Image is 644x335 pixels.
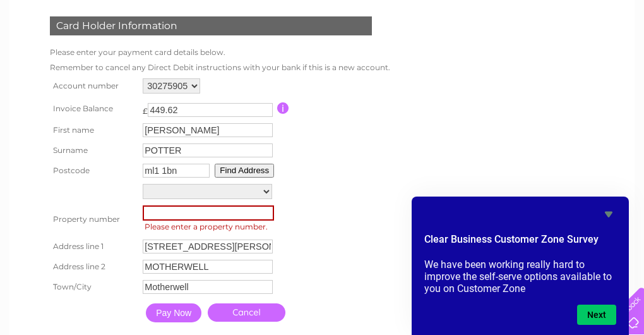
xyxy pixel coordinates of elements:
a: Log out [602,54,632,63]
div: Clear Business is a trading name of Verastar Limited (registered in [GEOGRAPHIC_DATA] No. 3667643... [25,7,621,61]
th: Address line 2 [47,257,140,277]
a: Water [422,54,446,63]
p: We have been working really hard to improve the self-serve options available to you on Customer Zone [424,259,616,295]
div: Clear Business Customer Zone Survey [424,207,616,325]
th: First name [47,120,140,140]
th: Address line 1 [47,236,140,257]
button: Find Address [215,164,274,178]
th: Account number [47,75,140,97]
input: Information [277,102,289,114]
h2: Clear Business Customer Zone Survey [424,232,616,253]
td: £ [143,100,148,116]
th: Town/City [47,277,140,297]
a: 0333 014 3131 [406,6,493,22]
th: Postcode [47,161,140,181]
img: logo.png [23,33,87,71]
div: Card Holder Information [50,16,372,35]
button: Next question [577,305,616,325]
a: Blog [534,54,552,63]
input: Pay Now [146,303,201,322]
th: Invoice Balance [47,97,140,120]
td: Remember to cancel any Direct Debit instructions with your bank if this is a new account. [47,60,393,75]
td: Please enter your payment card details below. [47,45,393,60]
a: Telecoms [489,54,527,63]
a: Contact [560,54,591,63]
button: Hide survey [601,207,616,222]
th: Property number [47,202,140,236]
a: Energy [453,54,481,63]
th: Surname [47,140,140,161]
a: Cancel [208,303,285,322]
span: Please enter a property number. [143,221,278,233]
